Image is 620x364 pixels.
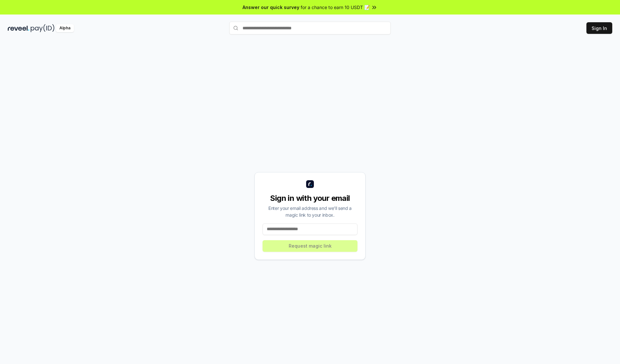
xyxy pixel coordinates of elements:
span: for a chance to earn 10 USDT 📝 [301,4,370,11]
span: Answer our quick survey [243,4,299,11]
div: Alpha [56,24,74,32]
button: Sign In [586,22,612,34]
div: Sign in with your email [263,193,357,203]
img: reveel_dark [8,24,29,32]
img: pay_id [31,24,55,32]
img: logo_small [306,180,314,188]
div: Enter your email address and we’ll send a magic link to your inbox. [263,205,357,218]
